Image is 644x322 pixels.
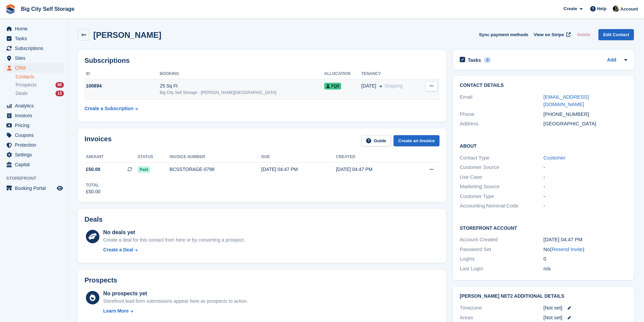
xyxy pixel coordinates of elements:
div: 0 [484,57,492,63]
div: [Not set] [544,314,627,322]
div: Create a Subscription [85,105,134,112]
a: menu [3,111,64,120]
span: £50.00 [86,166,100,173]
div: - [544,193,627,200]
div: No deals yet [103,228,245,237]
a: Guide [361,135,391,146]
a: Edit Contact [598,29,634,40]
div: 66 [55,82,64,88]
a: menu [3,150,64,159]
span: CRM [15,63,55,73]
div: £50.00 [86,188,100,195]
div: Logins [460,255,543,263]
span: Coupons [15,130,55,140]
th: Status [138,152,170,163]
span: FQ5 [324,83,341,90]
span: Home [15,24,55,33]
a: Prospects 66 [16,81,64,89]
a: Preview store [56,184,64,192]
div: Big City Self Storage - [PERSON_NAME][GEOGRAPHIC_DATA] [160,90,324,96]
a: menu [3,24,64,33]
div: Phone [460,110,543,118]
div: Create a deal for this contact from here or by converting a prospect. [103,237,245,244]
span: Deals [16,90,28,97]
span: Tasks [15,34,55,43]
div: Customer Source [460,164,543,171]
h2: Prospects [85,276,117,284]
span: Analytics [15,101,55,110]
div: Contact Type [460,154,543,162]
img: stora-icon-8386f47178a22dfd0bd8f6a31ec36ba5ce8667c1dd55bd0f319d3a0aa187defe.svg [5,4,16,14]
th: Invoice number [170,152,262,163]
div: Learn More [103,307,128,315]
a: Deals 13 [16,90,64,97]
button: Sync payment methods [479,29,528,40]
th: Created [336,152,411,163]
a: menu [3,130,64,140]
span: View on Stripe [534,31,564,38]
div: [GEOGRAPHIC_DATA] [544,120,627,128]
div: Password Set [460,246,543,253]
span: Account [620,6,638,13]
span: ( ) [550,246,585,252]
div: Accounting Nominal Code [460,202,543,210]
h2: Storefront Account [460,224,627,231]
h2: [PERSON_NAME] Net2 Additional Details [460,294,627,299]
div: Create a Deal [103,246,133,253]
h2: Contact Details [460,83,627,88]
div: Marketing Source [460,183,543,191]
span: Capital [15,160,55,169]
span: Settings [15,150,55,159]
a: Contacts [16,74,64,80]
div: - [544,202,627,210]
a: Create a Subscription [85,102,138,115]
div: - [544,173,627,181]
span: Help [597,5,606,12]
span: Storefront [6,175,67,182]
div: [DATE] 04:47 PM [336,166,411,173]
h2: Subscriptions [85,57,439,65]
span: Invoices [15,111,55,120]
div: Areas [460,314,543,322]
th: Tenancy [361,69,420,79]
a: View on Stripe [531,29,572,40]
div: 100894 [85,82,160,90]
h2: Deals [85,216,102,223]
div: - [544,183,627,191]
th: ID [85,69,160,79]
span: Ongoing [385,83,403,89]
a: Add [607,56,616,64]
span: Paid [138,166,150,173]
span: Protection [15,140,55,150]
a: Resend Invite [552,246,583,252]
span: Prospects [16,82,37,88]
span: Pricing [15,121,55,130]
span: [DATE] [361,82,376,90]
div: Email [460,93,543,108]
div: n/a [544,265,627,273]
a: menu [3,53,64,63]
th: Due [261,152,336,163]
div: Last Login [460,265,543,273]
div: Account Created [460,236,543,244]
a: Big City Self Storage [18,3,77,15]
th: Booking [160,69,324,79]
div: No prospects yet [103,290,248,298]
div: Storefront lead form submissions appear here as prospects to action. [103,298,248,305]
a: menu [3,34,64,43]
div: [Not set] [544,304,627,312]
a: menu [3,101,64,110]
span: Subscriptions [15,44,55,53]
button: Delete [574,29,593,40]
div: [DATE] 04:47 PM [261,166,336,173]
span: Sites [15,53,55,63]
a: menu [3,44,64,53]
div: 25 Sq Ft [160,82,324,90]
div: No [544,246,627,253]
div: Address [460,120,543,128]
h2: About [460,142,627,149]
div: Total [86,182,100,188]
th: Allocation [324,69,361,79]
div: - [544,164,627,171]
a: menu [3,183,64,193]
